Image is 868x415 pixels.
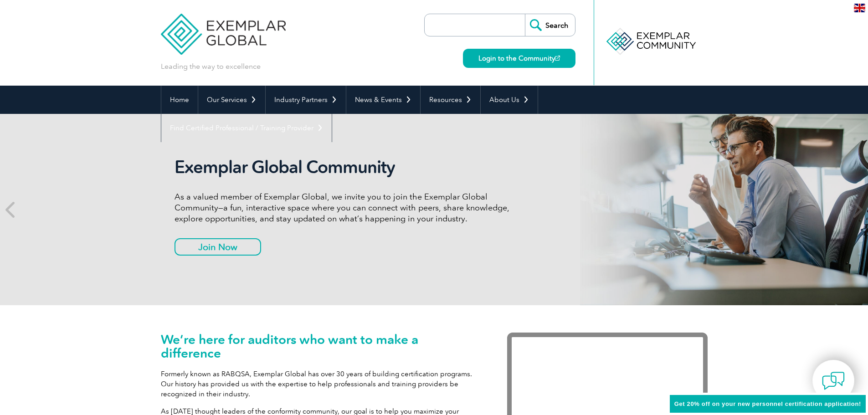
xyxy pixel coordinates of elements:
[854,4,865,12] img: en
[198,86,265,114] a: Our Services
[481,86,538,114] a: About Us
[175,157,516,178] h2: Exemplar Global Community
[161,114,332,142] a: Find Certified Professional / Training Provider
[555,56,560,61] img: open_square.png
[161,61,261,72] p: Leading the way to excellence
[161,86,198,114] a: Home
[266,86,346,114] a: Industry Partners
[421,86,480,114] a: Resources
[175,238,261,256] a: Join Now
[674,400,861,407] span: Get 20% off on your new personnel certification application!
[822,369,845,392] img: contact-chat.png
[463,49,575,68] a: Login to the Community
[346,86,420,114] a: News & Events
[525,14,575,36] input: Search
[161,333,480,360] h1: We’re here for auditors who want to make a difference
[175,191,516,224] p: As a valued member of Exemplar Global, we invite you to join the Exemplar Global Community—a fun,...
[161,369,480,399] p: Formerly known as RABQSA, Exemplar Global has over 30 years of building certification programs. O...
